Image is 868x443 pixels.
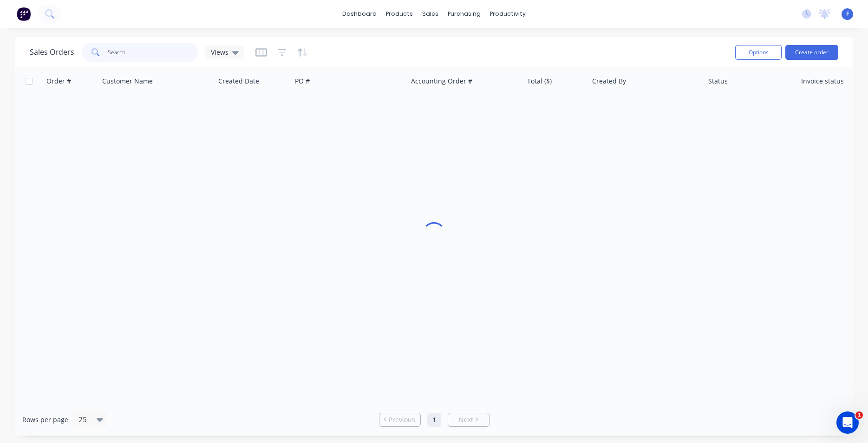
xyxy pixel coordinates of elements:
div: products [381,7,418,21]
div: Total ($) [527,77,552,86]
img: Factory [17,7,31,21]
div: Order # [46,77,71,86]
span: F [846,10,849,18]
div: productivity [485,7,530,21]
a: Previous page [379,415,420,424]
div: Created By [592,77,626,86]
span: Views [211,47,228,57]
div: Accounting Order # [411,77,472,86]
span: Next [459,415,473,424]
button: Options [735,45,782,60]
h1: Sales Orders [30,48,74,57]
div: Customer Name [102,77,153,86]
span: 1 [855,411,863,419]
iframe: Intercom live chat [836,411,859,434]
div: Status [708,77,728,86]
ul: Pagination [375,413,493,427]
button: Create order [785,45,838,60]
input: Search... [108,43,198,62]
a: Next page [448,415,489,424]
span: Previous [389,415,415,424]
a: dashboard [338,7,381,21]
div: purchasing [443,7,485,21]
a: Page 1 is your current page [427,413,441,427]
div: Invoice status [801,77,844,86]
span: Rows per page [22,415,68,424]
div: sales [418,7,443,21]
div: PO # [295,77,310,86]
div: Created Date [218,77,259,86]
